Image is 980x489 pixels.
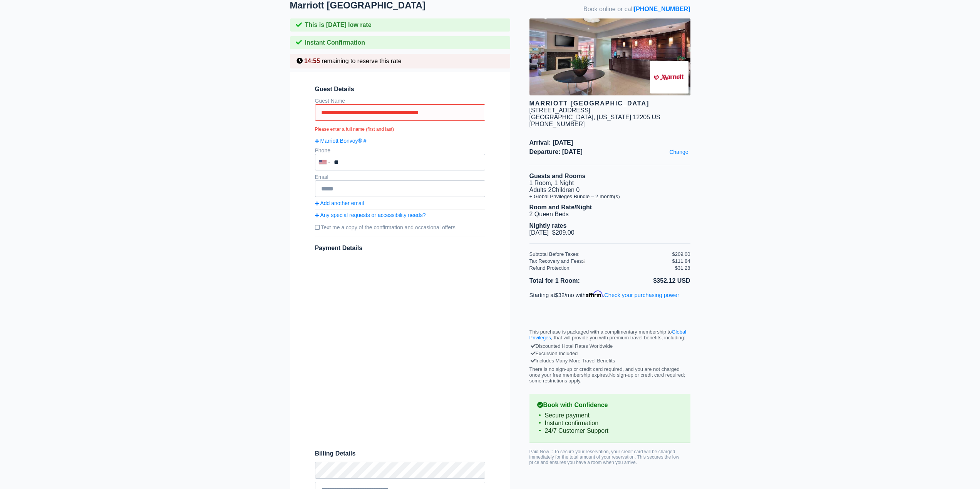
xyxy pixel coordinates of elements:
a: Global Privileges [529,329,687,340]
label: Email [315,174,328,180]
li: 24/7 Customer Support [537,427,683,435]
li: Secure payment [537,412,683,419]
label: Phone [315,147,330,154]
span: Guest Details [315,86,485,93]
iframe: PayPal Message 1 [529,305,690,313]
b: Guests and Rooms [529,173,586,179]
span: Children 0 [551,187,580,193]
img: hotel image [529,18,690,95]
b: Book with Confidence [537,402,683,409]
span: 12205 [633,114,650,120]
a: Add another email [315,200,485,206]
span: remaining to reserve this rate [322,58,401,64]
li: Total for 1 Room: [529,276,610,286]
div: Refund Protection: [529,265,675,271]
span: Paid Now :: To secure your reservation, your credit card will be charged immediately for the tota... [529,449,679,465]
div: [STREET_ADDRESS] [529,107,590,114]
small: Please enter a full name (first and last) [315,127,485,132]
div: [PHONE_NUMBER] [529,121,690,128]
span: 14:55 [304,58,320,64]
a: Any special requests or accessibility needs? [315,212,485,218]
span: Book online or call [583,6,690,13]
span: [GEOGRAPHIC_DATA], [529,114,595,120]
div: This is [DATE] low rate [290,18,510,32]
span: [DATE] $209.00 [529,229,575,236]
li: Adults 2 [529,187,690,194]
span: No sign-up or credit card required; some restrictions apply. [529,372,685,384]
span: Departure: [DATE] [529,149,690,155]
div: Includes Many More Travel Benefits [531,357,689,364]
span: Arrival: [DATE] [529,139,690,146]
span: [US_STATE] [597,114,631,120]
li: $352.12 USD [610,276,690,286]
a: [PHONE_NUMBER] [634,6,690,12]
div: Instant Confirmation [290,36,510,49]
li: 1 Room, 1 Night [529,180,690,187]
div: $31.28 [675,265,690,271]
a: Change [667,147,690,157]
span: Billing Details [315,450,485,457]
div: $209.00 [672,251,690,257]
p: Starting at /mo with . [529,290,690,298]
div: Excursion Included [531,350,689,357]
div: Subtotal Before Taxes: [529,251,672,257]
span: Affirm [586,290,603,297]
div: United States: +1 [316,155,332,170]
p: This purchase is packaged with a complimentary membership to , that will provide you with premium... [529,329,690,340]
div: $111.84 [672,258,690,264]
label: Guest Name [315,98,345,104]
a: Marriott Bonvoy® # [315,138,485,144]
div: Discounted Hotel Rates Worldwide [531,342,689,350]
li: + Global Privileges Bundle – 2 month(s) [529,194,690,199]
img: Brand logo for Marriott Albany [650,61,689,93]
span: $32 [555,292,565,298]
span: Payment Details [315,245,363,251]
b: Nightly rates [529,222,567,229]
div: Tax Recovery and Fees: [529,258,672,264]
label: Text me a copy of the confirmation and occasional offers [315,221,485,234]
b: Room and Rate/Night [529,204,592,210]
li: 2 Queen Beds [529,211,690,218]
span: US [652,114,660,120]
li: Instant confirmation [537,419,683,427]
p: There is no sign-up or credit card required, and you are not charged once your free membership ex... [529,366,690,384]
div: Marriott [GEOGRAPHIC_DATA] [529,100,690,107]
a: Check your purchasing power - Learn more about Affirm Financing (opens in modal) [604,292,679,298]
iframe: Secure payment input frame [313,255,487,442]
